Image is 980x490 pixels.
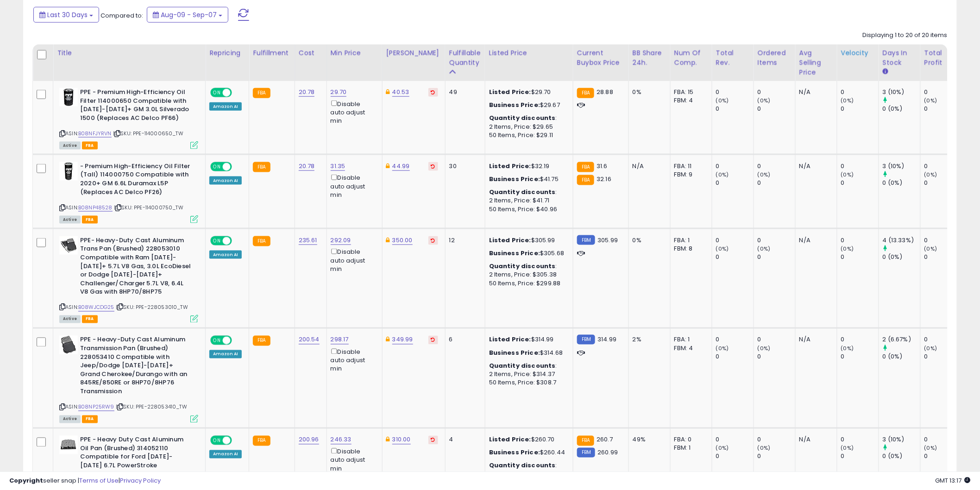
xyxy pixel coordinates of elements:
span: 314.99 [597,335,616,344]
small: (0%) [924,445,937,452]
div: FBA: 1 [674,236,705,245]
div: N/A [799,88,830,96]
div: Ordered Items [758,48,792,68]
div: Total Profit [924,48,958,68]
b: PPE - Heavy Duty Cast Aluminum Oil Pan (Brushed) 314052110 Compatible for Ford [DATE]-[DATE] 6.7L... [80,436,193,472]
small: (0%) [924,97,937,104]
div: FBM: 8 [674,245,705,253]
div: Fulfillable Quantity [449,48,481,68]
small: FBA [253,436,270,446]
div: ASIN: [59,336,198,422]
span: 28.88 [597,88,613,96]
div: 0 [924,336,962,344]
div: 0 [758,253,795,261]
div: [PERSON_NAME] [386,48,441,58]
div: $314.68 [489,349,566,358]
div: N/A [799,236,830,245]
span: | SKU: PPE-114000650_TW [113,130,183,137]
small: (0%) [841,445,854,452]
div: 0 [758,162,795,170]
span: OFF [231,437,245,445]
div: Total Rev. [716,48,750,68]
div: 0 [716,179,754,187]
span: FBA [82,415,98,423]
small: (0%) [924,245,937,252]
small: (0%) [758,445,771,452]
a: 292.09 [331,236,351,245]
span: Compared to: [101,11,143,20]
span: All listings currently available for purchase on Amazon [59,315,81,323]
div: 0 [841,336,879,344]
span: OFF [231,337,245,345]
div: 0 [841,88,879,96]
div: 2 (6.67%) [883,336,920,344]
small: FBA [253,88,270,98]
div: N/A [799,162,830,170]
div: 0 [924,452,962,461]
div: 2 Items, Price: $41.71 [489,196,566,205]
a: 31.35 [331,162,346,171]
div: 0 [924,162,962,170]
strong: Copyright [9,476,43,485]
div: 49% [633,436,663,444]
b: Listed Price: [489,435,531,444]
small: Days In Stock. [883,68,888,76]
div: $32.19 [489,162,566,170]
div: Min Price [331,48,378,58]
b: Quantity discounts [489,362,556,371]
div: 0 [758,179,795,187]
span: FBA [82,315,98,323]
a: B08NP48528 [78,204,113,212]
a: 310.00 [392,435,411,445]
span: FBA [82,142,98,150]
div: Amazon AI [209,176,242,185]
div: 0 [716,336,754,344]
a: 200.96 [299,435,319,445]
a: B08WJCDG25 [78,304,114,312]
div: N/A [633,162,663,170]
a: 298.17 [331,335,349,345]
small: (0%) [841,97,854,104]
div: 0 [924,353,962,361]
span: 31.6 [597,162,608,170]
small: (0%) [924,171,937,178]
div: FBA: 0 [674,436,705,444]
div: $29.67 [489,101,566,109]
span: ON [211,163,223,170]
a: 20.78 [299,88,315,97]
div: Amazon AI [209,450,242,459]
div: 4 (13.33%) [883,236,920,245]
div: Repricing [209,48,245,58]
img: 41TMVaEm9nL._SL40_.jpg [59,436,78,454]
div: 50 Items, Price: $29.11 [489,131,566,139]
div: 0 [841,236,879,245]
div: 0 [716,236,754,245]
a: 20.78 [299,162,315,171]
div: FBM: 9 [674,170,705,179]
small: (0%) [716,445,729,452]
span: All listings currently available for purchase on Amazon [59,142,81,150]
div: 3 (10%) [883,436,920,444]
b: - Premium High-Efficiency Oil Filter (Tall) 114000750 Compatible with 2020+ GM 6.6L Duramax L5P (... [80,162,193,199]
span: ON [211,337,223,345]
img: 4134YYMPP7L._SL40_.jpg [59,88,78,107]
span: | SKU: PPE-228053410_TW [116,403,187,411]
b: Business Price: [489,101,540,109]
span: 260.7 [597,435,613,444]
div: FBA: 11 [674,162,705,170]
div: 0 [841,452,879,461]
div: 0 [716,162,754,170]
a: 349.99 [392,335,413,345]
div: Velocity [841,48,875,58]
span: ON [211,237,223,245]
div: 2 Items, Price: $314.37 [489,371,566,379]
div: : [489,114,566,122]
div: : [489,362,566,371]
div: 12 [449,236,478,245]
small: FBA [577,436,594,446]
div: 30 [449,162,478,170]
small: FBM [577,235,595,245]
div: 0 [716,353,754,361]
div: Amazon AI [209,251,242,259]
div: 2 Items, Price: $29.65 [489,123,566,131]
